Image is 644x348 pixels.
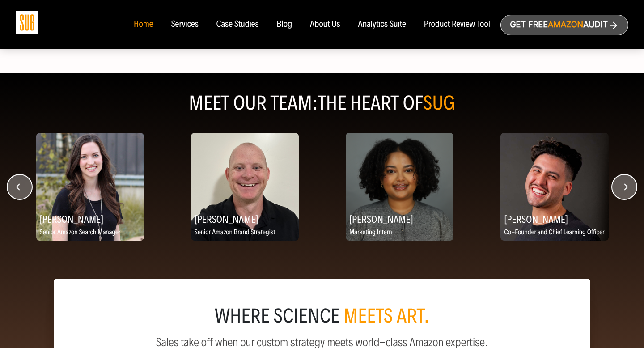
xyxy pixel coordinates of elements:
[310,20,340,30] a: About Us
[191,227,299,238] p: Senior Amazon Brand Strategist
[16,11,38,34] img: Sug
[358,20,406,30] a: Analytics Suite
[75,307,569,325] div: where science
[500,15,628,35] a: Get freeAmazonAudit
[346,133,453,241] img: Hanna Tekle, Marketing Intern
[191,210,299,228] h2: [PERSON_NAME]
[500,227,608,238] p: Co-Founder and Chief Learning Officer
[423,91,455,115] span: SUG
[346,227,453,238] p: Marketing Intern
[36,210,144,228] h2: [PERSON_NAME]
[191,133,299,241] img: Kortney Kay, Senior Amazon Brand Strategist
[343,304,430,328] span: meets art.
[216,20,259,30] a: Case Studies
[36,227,144,238] p: Senior Amazon Search Manager
[171,20,198,30] a: Services
[36,133,144,241] img: Rene Crandall, Senior Amazon Search Manager
[500,210,608,228] h2: [PERSON_NAME]
[277,20,292,30] a: Blog
[134,20,153,30] a: Home
[548,20,583,30] span: Amazon
[500,133,608,241] img: Daniel Tejada, Co-Founder and Chief Learning Officer
[346,210,453,228] h2: [PERSON_NAME]
[424,20,490,30] a: Product Review Tool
